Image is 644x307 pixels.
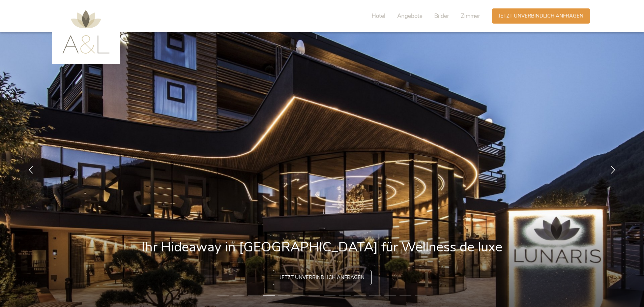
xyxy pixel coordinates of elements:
img: AMONTI & LUNARIS Wellnessresort [62,10,110,54]
span: Hotel [372,12,385,20]
span: Zimmer [461,12,480,20]
span: Angebote [397,12,422,20]
span: Jetzt unverbindlich anfragen [499,12,583,20]
span: Bilder [434,12,449,20]
span: Jetzt unverbindlich anfragen [280,274,364,281]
